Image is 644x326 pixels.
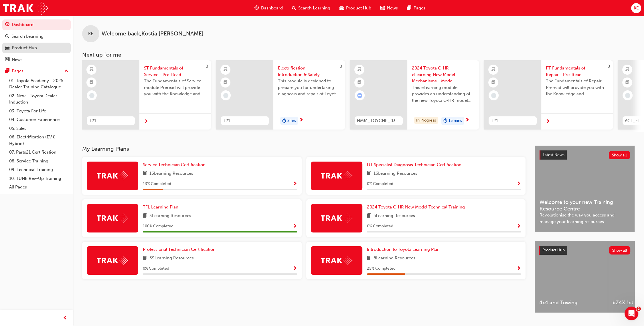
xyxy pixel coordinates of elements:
span: learningResourceType_ELEARNING-icon [224,66,228,73]
span: book-icon [367,170,371,177]
a: 01. Toyota Academy - 2025 Dealer Training Catalogue [7,76,71,92]
a: 4x4 and Towing [535,241,608,313]
img: Trak [97,256,128,265]
span: next-icon [546,119,550,124]
span: Professional Technician Certification [143,247,216,252]
span: learningResourceType_ELEARNING-icon [491,66,495,73]
span: 15 mins [449,118,462,124]
span: T21-STFOS_PRE_READ [89,118,133,124]
span: 16 Learning Resources [374,170,417,177]
h3: My Learning Plans [82,146,526,152]
a: DT Specialist Diagnosis Technician Certification [367,162,464,168]
a: 02. New - Toyota Dealer Induction [7,92,71,107]
span: 2 hrs [287,118,296,124]
button: Pages [2,66,71,76]
span: booktick-icon [357,79,361,86]
span: Search Learning [298,5,330,11]
img: Trak [3,2,48,15]
span: Introduction to Toyota Learning Plan [367,247,440,252]
span: prev-icon [63,315,67,322]
button: Show Progress [293,223,297,230]
div: In Progress [414,117,438,124]
a: pages-iconPages [402,2,430,14]
span: learningResourceType_ELEARNING-icon [357,66,361,73]
span: car-icon [339,5,344,12]
a: news-iconNews [376,2,402,14]
a: TFL Learning Plan [143,204,181,210]
span: next-icon [299,118,303,123]
span: book-icon [143,212,147,220]
span: learningRecordVerb_NONE-icon [625,93,630,98]
span: Latest News [543,152,564,157]
span: learningResourceType_ELEARNING-icon [90,66,94,73]
a: 10. TUNE Rev-Up Training [7,174,71,183]
button: Show Progress [293,265,297,272]
span: 0 [607,64,610,69]
span: 2024 Toyota C-HR eLearning New Model Mechanisms - Model Outline (Module 1) [412,65,474,84]
a: Dashboard [2,19,71,30]
span: Show Progress [293,224,297,229]
span: 8 Learning Resources [374,255,415,262]
span: Welcome to your new Training Resource Centre [540,199,630,212]
a: 06. Electrification (EV & Hybrid) [7,133,71,148]
div: News [12,56,23,63]
span: next-icon [144,119,148,124]
span: News [387,5,398,11]
span: T21-FOD_HVIS_PREREQ [223,118,266,124]
a: Search Learning [2,31,71,42]
span: 0 [339,64,342,69]
a: 0T21-STFOS_PRE_READST Fundamentals of Service - Pre-ReadThe Fundamentals of Service module Prerea... [82,60,211,130]
a: All Pages [7,183,71,192]
a: guage-iconDashboard [250,2,287,14]
span: search-icon [5,34,9,39]
span: 39 Learning Resources [149,255,194,262]
span: pages-icon [407,5,411,12]
span: booktick-icon [90,79,94,86]
span: duration-icon [282,117,286,125]
span: Welcome back , Kostia [PERSON_NAME] [102,31,204,37]
span: 0 [206,64,208,69]
button: DashboardSearch LearningProduct HubNews [2,18,71,66]
span: booktick-icon [224,79,228,86]
span: 25 % Completed [367,265,396,272]
span: guage-icon [5,22,9,27]
span: ST Fundamentals of Service - Pre-Read [144,65,206,78]
span: Service Technician Certification [143,162,206,167]
span: Show Progress [293,182,297,187]
span: search-icon [292,5,296,12]
span: learningRecordVerb_NONE-icon [223,93,228,98]
span: learningResourceType_ELEARNING-icon [625,66,629,73]
span: DT Specialist Diagnosis Technician Certification [367,162,461,167]
span: PT Fundamentals of Repair - Pre-Read [546,65,608,78]
span: learningRecordVerb_ATTEMPT-icon [357,93,362,98]
a: News [2,54,71,65]
span: NMM_TOYCHR_032024_MODULE_1 [357,118,400,124]
span: KE [633,5,639,11]
a: Product HubShow all [539,246,630,255]
span: Show Progress [293,266,297,271]
a: 05. Sales [7,124,71,133]
span: 0 % Completed [367,181,393,187]
a: 08. Service Training [7,157,71,166]
a: 09. Technical Training [7,165,71,174]
a: 0T21-PTFOR_PRE_READPT Fundamentals of Repair - Pre-ReadThe Fundamentals of Repair Preread will pr... [484,60,613,130]
button: Show Progress [517,223,521,230]
span: book-icon [143,170,147,177]
span: 2 [636,307,641,311]
a: Introduction to Toyota Learning Plan [367,246,442,253]
a: 2024 Toyota C-HR New Model Technical Training [367,204,467,210]
span: 13 % Completed [143,181,171,187]
span: TFL Learning Plan [143,204,178,210]
span: This eLearning module provides an understanding of the new Toyota C-HR model line-up and their Ka... [412,84,474,104]
span: up-icon [64,67,68,75]
span: learningRecordVerb_NONE-icon [491,93,496,98]
span: Product Hub [542,248,565,253]
span: Revolutionise the way you access and manage your learning resources. [540,212,630,225]
button: KE [631,3,641,13]
span: The Fundamentals of Repair Preread will provide you with the Knowledge and Understanding to succe... [546,78,608,97]
a: search-iconSearch Learning [287,2,335,14]
div: Search Learning [11,33,44,40]
h3: Next up for me [73,51,644,58]
span: The Fundamentals of Service module Preread will provide you with the Knowledge and Understanding ... [144,78,206,97]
